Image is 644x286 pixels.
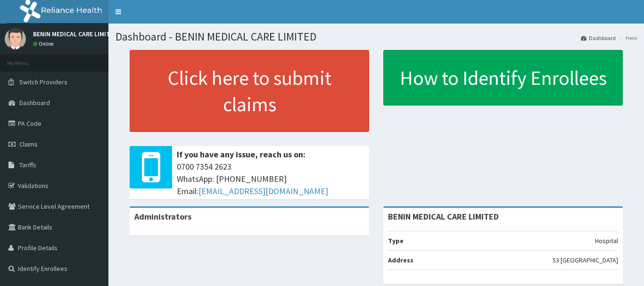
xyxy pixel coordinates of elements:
span: 0700 7354 2623 WhatsApp: [PHONE_NUMBER] Email: [177,161,364,197]
b: Address [388,256,413,264]
a: [EMAIL_ADDRESS][DOMAIN_NAME] [198,186,328,196]
b: Administrators [134,211,191,222]
p: BENIN MEDICAL CARE LIMITED [33,31,118,37]
img: User Image [5,28,26,49]
b: If you have any issue, reach us on: [177,149,305,160]
li: Here [617,34,637,42]
span: Switch Providers [19,78,67,86]
p: 53 [GEOGRAPHIC_DATA] [553,255,618,265]
a: Online [33,41,56,47]
p: Hospital [595,236,618,245]
strong: BENIN MEDICAL CARE LIMITED [388,211,499,222]
span: Claims [19,140,38,148]
a: How to Identify Enrollees [383,50,623,106]
span: Dashboard [19,98,50,107]
a: Dashboard [581,34,616,42]
b: Type [388,237,404,245]
span: Tariffs [19,161,36,169]
h1: Dashboard - BENIN MEDICAL CARE LIMITED [116,31,637,43]
a: Click here to submit claims [130,50,369,132]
